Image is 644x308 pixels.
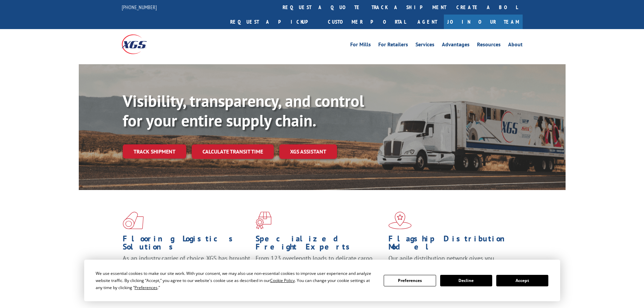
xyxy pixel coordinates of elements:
[378,42,408,49] a: For Retailers
[384,275,436,286] button: Preferences
[123,254,250,278] span: As an industry carrier of choice, XGS has brought innovation and dedication to flooring logistics...
[123,90,364,131] b: Visibility, transparency, and control for your entire supply chain.
[135,285,158,290] span: Preferences
[388,254,513,270] span: Our agile distribution network gives you nationwide inventory management on demand.
[444,15,523,29] a: Join Our Team
[411,15,444,29] a: Agent
[279,144,337,159] a: XGS ASSISTANT
[323,15,411,29] a: Customer Portal
[123,235,251,254] h1: Flooring Logistics Solutions
[256,254,383,284] p: From 123 overlength loads to delicate cargo, our experienced staff knows the best way to move you...
[256,212,271,229] img: xgs-icon-focused-on-flooring-red
[256,235,383,254] h1: Specialized Freight Experts
[192,144,274,159] a: Calculate transit time
[84,260,560,301] div: Cookie Consent Prompt
[440,275,492,286] button: Decline
[508,42,523,49] a: About
[96,270,376,291] div: We use essential cookies to make our site work. With your consent, we may also use non-essential ...
[123,212,144,229] img: xgs-icon-total-supply-chain-intelligence-red
[415,42,434,49] a: Services
[388,212,412,229] img: xgs-icon-flagship-distribution-model-red
[225,15,323,29] a: Request a pickup
[442,42,470,49] a: Advantages
[388,235,516,254] h1: Flagship Distribution Model
[122,4,157,10] a: [PHONE_NUMBER]
[123,144,186,159] a: Track shipment
[270,278,295,283] span: Cookie Policy
[496,275,548,286] button: Accept
[350,42,371,49] a: For Mills
[477,42,501,49] a: Resources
